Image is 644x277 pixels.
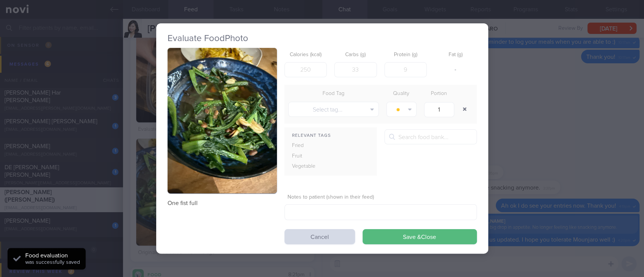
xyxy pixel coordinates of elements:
[420,89,458,99] div: Portion
[437,52,474,58] label: Fat (g)
[284,151,333,162] div: Fruit
[334,62,377,77] input: 33
[284,229,355,244] button: Cancel
[387,52,424,58] label: Protein (g)
[383,89,420,99] div: Quality
[284,131,377,141] div: Relevant Tags
[284,141,333,151] div: Fried
[287,52,324,58] label: Calories (kcal)
[384,129,477,144] input: Search food bank...
[284,62,327,77] input: 250
[168,33,477,44] h2: Evaluate Food Photo
[168,48,277,194] img: One fist full
[25,260,80,265] span: was successfully saved
[288,102,379,117] button: Select tag...
[168,199,277,207] p: One fist full
[384,62,427,77] input: 9
[424,102,454,117] input: 1.0
[287,194,474,201] label: Notes to patient (shown in their feed)
[284,161,333,172] div: Vegetable
[25,252,80,259] div: Food evaluation
[434,62,477,78] div: -
[337,52,374,58] label: Carbs (g)
[284,89,383,99] div: Food Tag
[363,229,477,244] button: Save &Close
